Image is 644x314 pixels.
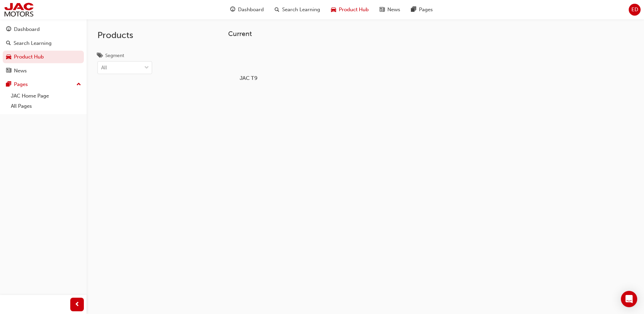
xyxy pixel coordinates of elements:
[8,91,84,101] a: JAC Home Page
[6,40,11,47] span: search-icon
[629,4,641,16] button: ED
[6,68,11,74] span: news-icon
[3,23,84,36] a: Dashboard
[6,82,11,88] span: pages-icon
[326,3,374,17] a: car-iconProduct Hub
[631,6,638,14] span: ED
[411,5,416,14] span: pages-icon
[14,67,27,75] div: News
[3,78,84,91] button: Pages
[3,37,84,50] a: Search Learning
[269,3,326,17] a: search-iconSearch Learning
[621,291,637,307] div: Open Intercom Messenger
[228,43,269,83] a: JAC T9
[6,27,11,33] span: guage-icon
[275,5,279,14] span: search-icon
[14,81,28,88] div: Pages
[3,2,34,17] img: jac-portal
[75,300,80,309] span: prev-icon
[97,30,152,41] h2: Products
[3,65,84,77] a: News
[230,5,235,14] span: guage-icon
[101,64,107,72] div: All
[76,80,81,89] span: up-icon
[6,54,11,60] span: car-icon
[406,3,438,17] a: pages-iconPages
[387,6,400,14] span: News
[419,6,433,14] span: Pages
[339,6,369,14] span: Product Hub
[238,6,264,14] span: Dashboard
[380,5,385,14] span: news-icon
[3,22,84,78] button: DashboardSearch LearningProduct HubNews
[282,6,320,14] span: Search Learning
[3,51,84,63] a: Product Hub
[230,75,268,81] h5: JAC T9
[225,3,269,17] a: guage-iconDashboard
[105,52,124,59] div: Segment
[14,39,52,47] div: Search Learning
[374,3,406,17] a: news-iconNews
[144,64,149,72] span: down-icon
[97,53,103,59] span: tags-icon
[331,5,336,14] span: car-icon
[228,30,614,38] h3: Current
[8,101,84,111] a: All Pages
[14,25,40,33] div: Dashboard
